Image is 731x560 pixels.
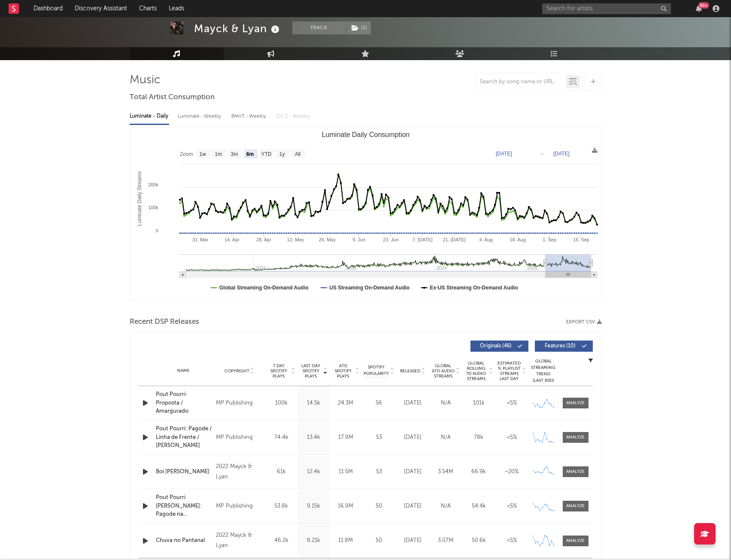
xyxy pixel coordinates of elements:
[194,21,282,36] div: Mayck & Lyan
[156,390,212,416] a: Pout Pourri: Proposta / Amargurado
[540,344,580,349] span: Features ( 10 )
[497,399,526,408] div: <5%
[431,433,460,442] div: N/A
[156,468,212,476] a: Boi [PERSON_NAME]
[531,358,556,384] div: Global Streaming Trend (Last 60D)
[464,502,493,511] div: 54.4k
[322,131,409,138] text: Luminate Daily Consumption
[216,530,263,551] div: 2022 Mayck & Lyan
[216,501,263,511] div: MP Publishing
[542,3,671,14] input: Search for artists
[443,237,465,242] text: 21. [DATE]
[256,237,271,242] text: 28. Apr
[364,364,389,377] span: Spotify Popularity
[364,399,394,408] div: 56
[332,399,360,408] div: 24.3M
[156,368,212,374] div: Name
[364,433,394,442] div: 53
[215,151,222,157] text: 1m
[470,341,528,352] button: Originals(46)
[364,536,394,545] div: 50
[261,151,271,157] text: YTD
[156,425,212,450] a: Pout Pourri: Pagode / Linha de Frente / [PERSON_NAME]
[267,363,290,379] span: 7 Day Spotify Plays
[155,228,158,233] text: 0
[476,79,566,85] input: Search by song name or URL
[136,171,143,226] text: Luminate Daily Streams
[180,151,193,157] text: Zoom
[497,536,526,545] div: <5%
[332,502,360,511] div: 16.9M
[431,399,460,408] div: N/A
[543,237,556,242] text: 1. Sep
[287,237,304,242] text: 12. May
[431,468,460,476] div: 3.54M
[332,433,360,442] div: 17.9M
[400,368,420,374] span: Released
[130,317,199,327] span: Recent DSP Releases
[535,341,593,352] button: Features(10)
[199,151,206,157] text: 1w
[698,2,709,9] div: 99 +
[300,363,322,379] span: Last Day Spotify Plays
[300,433,328,442] div: 13.4k
[279,151,285,157] text: 1y
[346,21,371,34] span: ( 1 )
[294,151,300,157] text: All
[332,363,355,379] span: ATD Spotify Plays
[696,5,702,12] button: 99+
[464,361,488,381] span: Global Rolling 7D Audio Streams
[346,21,371,34] button: (1)
[566,320,602,325] button: Export CSV
[267,468,295,476] div: 61k
[510,237,525,242] text: 18. Aug
[156,493,212,519] a: Pout Pourri [PERSON_NAME]: Pagode na [GEOGRAPHIC_DATA] / Pagode em [GEOGRAPHIC_DATA]
[300,468,328,476] div: 12.4k
[192,237,208,242] text: 31. Mar
[496,151,512,157] text: [DATE]
[148,205,158,210] text: 100k
[329,285,409,291] text: US Streaming On-Demand Audio
[398,399,427,408] div: [DATE]
[497,502,526,511] div: <5%
[398,536,427,545] div: [DATE]
[497,468,526,476] div: ~ 20 %
[130,128,601,299] svg: Luminate Daily Consumption
[246,151,253,157] text: 6m
[398,502,427,511] div: [DATE]
[224,237,240,242] text: 14. Apr
[430,285,518,291] text: Ex-US Streaming On-Demand Audio
[178,109,223,124] div: Luminate - Weekly
[412,237,432,242] text: 7. [DATE]
[267,399,295,408] div: 100k
[479,237,492,242] text: 4. Aug
[497,361,521,381] span: Estimated % Playlist Streams Last Day
[231,109,268,124] div: BMAT - Weekly
[156,536,212,545] div: Chuva no Pantanal
[352,237,365,242] text: 9. Jun
[292,21,346,34] button: Track
[130,92,215,103] span: Total Artist Consumption
[332,468,360,476] div: 11.5M
[383,237,398,242] text: 23. Jun
[398,433,427,442] div: [DATE]
[130,109,169,124] div: Luminate - Daily
[476,344,516,349] span: Originals ( 46 )
[431,363,455,379] span: Global ATD Audio Streams
[216,398,263,408] div: MP Publishing
[464,399,493,408] div: 101k
[332,536,360,545] div: 11.8M
[431,536,460,545] div: 3.07M
[267,536,295,545] div: 46.2k
[148,182,158,187] text: 200k
[464,468,493,476] div: 66.9k
[539,151,544,157] text: →
[231,151,238,157] text: 3m
[431,502,460,511] div: N/A
[219,285,309,291] text: Global Streaming On-Demand Audio
[267,433,295,442] div: 74.4k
